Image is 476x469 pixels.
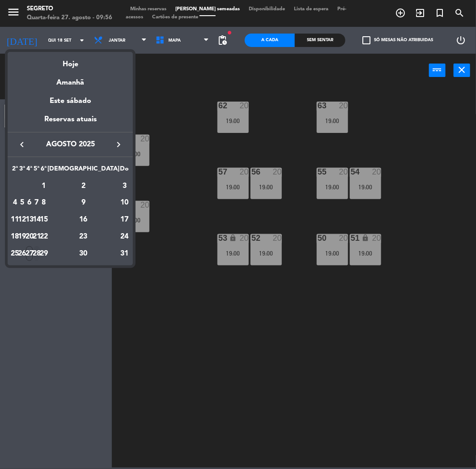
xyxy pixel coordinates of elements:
div: 16 [51,212,116,227]
div: 7 [34,196,40,211]
td: 12 de agosto de 2025 [18,211,25,228]
td: 21 de agosto de 2025 [33,228,40,245]
div: 19 [19,229,25,244]
div: 12 [19,212,25,227]
button: keyboard_arrow_left [14,139,30,150]
th: Quinta-feira [33,164,40,178]
td: 25 de agosto de 2025 [11,245,18,262]
td: 3 de agosto de 2025 [119,178,129,195]
span: agosto 2025 [30,139,110,150]
div: 8 [41,196,47,211]
div: 20 [26,229,33,244]
i: keyboard_arrow_right [113,139,124,150]
div: 22 [41,229,47,244]
td: 5 de agosto de 2025 [18,195,25,212]
td: 18 de agosto de 2025 [11,228,18,245]
td: 4 de agosto de 2025 [11,195,18,212]
div: 14 [34,212,40,227]
td: 6 de agosto de 2025 [26,195,33,212]
td: 10 de agosto de 2025 [119,195,129,212]
div: Este sábado [8,89,133,114]
div: 3 [120,179,129,194]
div: 23 [51,229,116,244]
div: 21 [34,229,40,244]
div: 26 [19,246,25,261]
td: 20 de agosto de 2025 [26,228,33,245]
i: keyboard_arrow_left [17,139,27,150]
td: 31 de agosto de 2025 [119,245,129,262]
div: 31 [120,246,129,261]
div: 10 [120,196,129,211]
div: 17 [120,212,129,227]
td: 9 de agosto de 2025 [47,195,119,212]
td: 1 de agosto de 2025 [40,178,47,195]
div: 30 [51,246,116,261]
div: 29 [41,246,47,261]
td: 7 de agosto de 2025 [33,195,40,212]
th: Quarta-feira [26,164,33,178]
div: 1 [41,179,47,194]
div: 15 [41,212,47,227]
div: 25 [12,246,18,261]
div: Amanhã [8,70,133,89]
div: 11 [12,212,18,227]
td: 8 de agosto de 2025 [40,195,47,212]
th: Domingo [119,164,129,178]
button: keyboard_arrow_right [110,139,127,150]
td: 24 de agosto de 2025 [119,228,129,245]
td: 2 de agosto de 2025 [47,178,119,195]
td: 16 de agosto de 2025 [47,211,119,228]
td: AGO [11,178,40,195]
div: 27 [26,246,33,261]
td: 29 de agosto de 2025 [40,245,47,262]
th: Terça-feira [18,164,25,178]
td: 26 de agosto de 2025 [18,245,25,262]
td: 15 de agosto de 2025 [40,211,47,228]
td: 17 de agosto de 2025 [119,211,129,228]
td: 23 de agosto de 2025 [47,228,119,245]
div: 28 [34,246,40,261]
div: 18 [12,229,18,244]
td: 14 de agosto de 2025 [33,211,40,228]
div: 6 [26,196,33,211]
td: 19 de agosto de 2025 [18,228,25,245]
td: 27 de agosto de 2025 [26,245,33,262]
div: 9 [51,196,116,211]
th: Sábado [47,164,119,178]
div: 24 [120,229,129,244]
div: Hoje [8,52,133,70]
div: 4 [12,196,18,211]
td: 28 de agosto de 2025 [33,245,40,262]
td: 11 de agosto de 2025 [11,211,18,228]
div: 13 [26,212,33,227]
td: 13 de agosto de 2025 [26,211,33,228]
td: 22 de agosto de 2025 [40,228,47,245]
th: Segunda-feira [11,164,18,178]
td: 30 de agosto de 2025 [47,245,119,262]
div: 5 [19,196,25,211]
th: Sexta-feira [40,164,47,178]
div: 2 [51,179,116,194]
div: Reservas atuais [8,114,133,132]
